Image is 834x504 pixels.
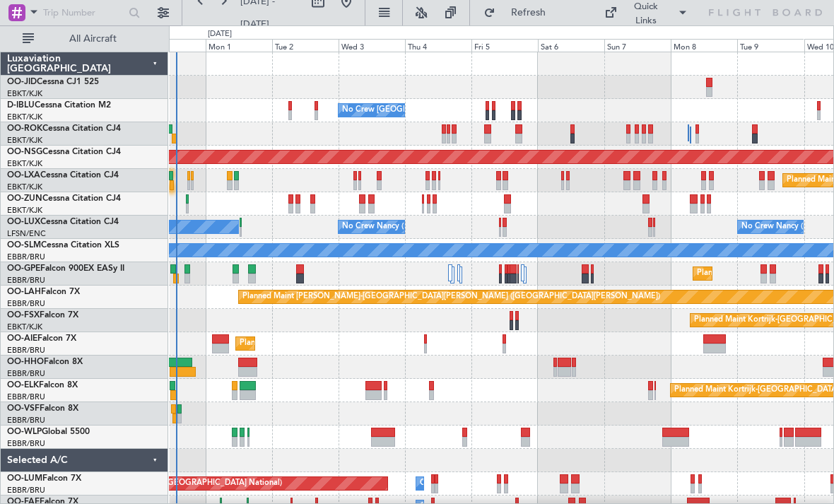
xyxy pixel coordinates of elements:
span: D-IBLU [7,101,35,110]
div: Sun 31 [139,39,206,52]
a: EBBR/BRU [7,345,45,356]
div: Tue 9 [737,39,804,52]
span: OO-LXA [7,171,40,180]
div: Owner Melsbroek Air Base [420,473,516,494]
span: Refresh [498,8,558,18]
div: Thu 4 [405,39,471,52]
a: EBBR/BRU [7,438,45,449]
span: OO-LAH [7,288,41,296]
span: OO-JID [7,78,37,86]
a: OO-ELKFalcon 8X [7,381,78,389]
div: Sat 6 [538,39,604,52]
div: Planned Maint [PERSON_NAME]-[GEOGRAPHIC_DATA][PERSON_NAME] ([GEOGRAPHIC_DATA][PERSON_NAME]) [242,286,660,307]
div: Tue 2 [272,39,339,52]
a: OO-LAHFalcon 7X [7,288,80,296]
span: OO-LUX [7,218,40,226]
button: Refresh [477,1,562,24]
div: [DATE] [208,28,232,40]
span: OO-ELK [7,381,39,389]
button: All Aircraft [16,28,153,50]
a: OO-AIEFalcon 7X [7,334,76,343]
a: EBKT/KJK [7,182,42,192]
span: OO-GPE [7,264,40,273]
a: OO-LXACessna Citation CJ4 [7,171,119,180]
span: OO-VSF [7,404,40,413]
a: OO-ZUNCessna Citation CJ4 [7,194,121,203]
span: All Aircraft [37,34,149,44]
a: EBKT/KJK [7,205,42,216]
span: OO-SLM [7,241,41,250]
span: OO-WLP [7,428,42,436]
div: No Crew Nancy (Essey) [342,216,426,238]
a: EBKT/KJK [7,158,42,169]
div: No Crew Nancy (Essey) [741,216,826,238]
div: Sun 7 [604,39,671,52]
a: OO-JIDCessna CJ1 525 [7,78,99,86]
input: Trip Number [43,2,124,23]
a: EBBR/BRU [7,275,45,286]
div: Mon 8 [671,39,737,52]
a: OO-LUXCessna Citation CJ4 [7,218,119,226]
a: OO-VSFFalcon 8X [7,404,78,413]
a: EBBR/BRU [7,485,45,496]
div: Fri 5 [471,39,538,52]
a: EBKT/KJK [7,112,42,122]
a: OO-NSGCessna Citation CJ4 [7,148,121,156]
span: OO-LUM [7,474,42,483]
a: OO-WLPGlobal 5500 [7,428,90,436]
span: OO-HHO [7,358,44,366]
a: EBBR/BRU [7,252,45,262]
a: OO-HHOFalcon 8X [7,358,83,366]
a: EBBR/BRU [7,368,45,379]
a: EBBR/BRU [7,298,45,309]
a: OO-FSXFalcon 7X [7,311,78,320]
div: Mon 1 [206,39,272,52]
span: OO-AIE [7,334,37,343]
span: OO-NSG [7,148,42,156]
a: D-IBLUCessna Citation M2 [7,101,111,110]
div: Planned Maint [GEOGRAPHIC_DATA] ([GEOGRAPHIC_DATA]) [240,333,462,354]
span: OO-ZUN [7,194,42,203]
div: Wed 3 [339,39,405,52]
a: EBKT/KJK [7,135,42,146]
button: Quick Links [597,1,695,24]
span: OO-FSX [7,311,40,320]
a: EBKT/KJK [7,88,42,99]
a: EBBR/BRU [7,415,45,426]
a: OO-SLMCessna Citation XLS [7,241,119,250]
a: LFSN/ENC [7,228,46,239]
div: No Crew [GEOGRAPHIC_DATA] ([GEOGRAPHIC_DATA] National) [342,100,579,121]
span: OO-ROK [7,124,42,133]
a: OO-LUMFalcon 7X [7,474,81,483]
a: EBKT/KJK [7,322,42,332]
a: EBBR/BRU [7,392,45,402]
a: OO-GPEFalcon 900EX EASy II [7,264,124,273]
a: OO-ROKCessna Citation CJ4 [7,124,121,133]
